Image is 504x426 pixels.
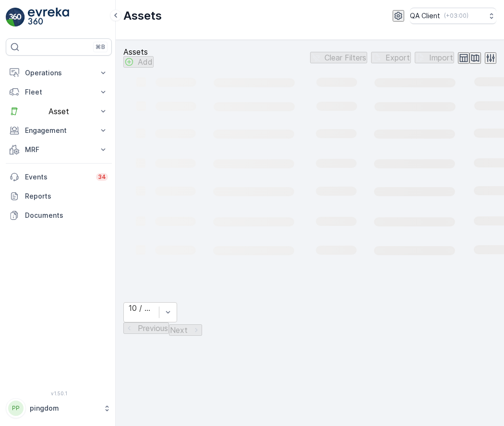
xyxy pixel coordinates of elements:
[6,167,112,187] a: Events34
[6,121,112,140] button: Engagement
[123,8,162,24] p: Assets
[410,11,440,21] p: QA Client
[28,8,69,27] img: logo_light-DOdMpM7g.png
[429,53,453,62] p: Import
[6,390,112,396] span: v 1.50.1
[6,102,112,121] button: Asset
[415,52,454,63] button: Import
[129,304,154,312] div: 10 / Page
[410,8,496,24] button: QA Client(+03:00)
[310,52,367,63] button: Clear Filters
[123,56,154,68] button: Add
[169,324,202,336] button: Next
[25,145,93,154] p: MRF
[324,53,366,62] p: Clear Filters
[25,191,108,201] p: Reports
[138,58,153,66] p: Add
[6,83,112,102] button: Fleet
[385,53,410,62] p: Export
[98,173,106,181] p: 34
[6,398,112,418] button: PPpingdom
[25,126,93,135] p: Engagement
[6,140,112,159] button: MRF
[25,211,108,220] p: Documents
[123,322,169,334] button: Previous
[138,324,168,332] p: Previous
[25,107,93,116] p: Asset
[8,401,24,416] div: PP
[6,8,25,27] img: logo
[444,12,468,20] p: ( +03:00 )
[371,52,411,63] button: Export
[6,206,112,225] a: Documents
[30,403,98,413] p: pingdom
[6,187,112,206] a: Reports
[25,172,90,182] p: Events
[96,43,105,51] p: ⌘B
[25,68,93,78] p: Operations
[6,63,112,83] button: Operations
[25,87,93,97] p: Fleet
[123,47,154,56] p: Assets
[170,326,188,334] p: Next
